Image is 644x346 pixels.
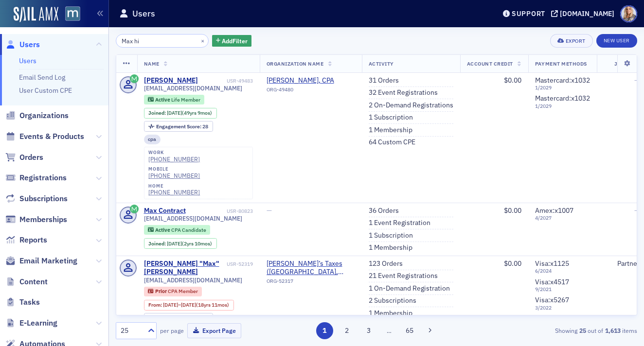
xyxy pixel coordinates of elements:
a: User Custom CPE [19,86,72,95]
span: Visa : x5267 [535,295,569,304]
span: Organizations [19,110,69,121]
a: Memberships [5,214,67,225]
strong: 25 [577,326,588,335]
a: 1 Membership [369,126,412,135]
span: Organization Name [267,60,324,67]
a: Tasks [5,297,40,308]
span: $0.00 [504,259,521,268]
div: (49yrs 9mos) [167,110,212,116]
a: 1 Subscription [369,231,413,240]
strong: 1,613 [603,326,622,335]
a: Content [5,277,48,287]
span: Amex : x1007 [535,206,573,215]
span: 3 / 2022 [535,305,590,311]
div: Engagement Score: 41 [144,313,213,324]
span: Subscriptions [19,193,68,204]
span: [DATE] [181,301,196,308]
div: ORG-52317 [267,278,355,288]
a: 1 On-Demand Registration [369,284,450,293]
span: Prior [155,288,168,294]
button: 2 [338,322,355,339]
div: USR-49483 [199,78,253,84]
span: Activity [369,60,394,67]
span: — [267,206,272,215]
span: Tasks [19,297,40,308]
span: $0.00 [504,76,521,85]
span: Job Type [614,60,640,67]
button: Export Page [187,323,241,338]
a: [PHONE_NUMBER] [148,189,200,196]
span: Max’s Taxes (Stevensville, MD) [267,259,355,277]
div: From: 2005-09-08 00:00:00 [144,300,234,311]
span: Max Neil Highstein, CPA [267,76,355,85]
div: USR-80823 [187,208,253,214]
a: Email Marketing [5,256,77,266]
div: Joined: 2022-11-15 00:00:00 [144,238,217,249]
div: Showing out of items [470,326,637,335]
span: Active [155,226,171,233]
button: 1 [316,322,333,339]
a: [PERSON_NAME], CPA [267,76,355,85]
span: — [634,206,640,215]
a: New User [596,34,637,48]
span: 9 / 2021 [535,286,590,293]
a: Organizations [5,110,69,121]
div: 28 [156,124,208,129]
a: [PERSON_NAME]’s Taxes ([GEOGRAPHIC_DATA], [GEOGRAPHIC_DATA]) [267,259,355,277]
span: E-Learning [19,318,57,329]
a: 1 Subscription [369,113,413,122]
div: work [148,150,200,156]
span: [EMAIL_ADDRESS][DOMAIN_NAME] [144,215,242,222]
span: Events & Products [19,131,84,142]
a: E-Learning [5,318,57,329]
span: Users [19,39,40,50]
a: 1 Membership [369,243,412,252]
div: [DOMAIN_NAME] [560,9,614,18]
div: [PERSON_NAME] "Max" [PERSON_NAME] [144,259,225,277]
a: 2 Subscriptions [369,296,416,305]
span: Visa : x4517 [535,277,569,286]
a: 2 On-Demand Registrations [369,101,453,110]
button: 3 [360,322,377,339]
span: Life Member [171,96,200,103]
span: Mastercard : x1032 [535,94,590,103]
span: [DATE] [163,301,178,308]
span: Orders [19,152,43,163]
h1: Users [132,8,155,19]
span: Mastercard : x1032 [535,76,590,85]
button: [DOMAIN_NAME] [551,10,618,17]
a: Max Contract [144,207,186,215]
span: Joined : [148,110,167,116]
div: (2yrs 10mos) [167,241,212,247]
span: Engagement Score : [156,123,202,130]
span: Registrations [19,173,67,183]
a: Reports [5,235,47,245]
span: Visa : x6248 [535,314,569,323]
span: Reports [19,235,47,245]
a: Active Life Member [148,96,200,103]
span: [DATE] [167,109,182,116]
span: [DATE] [167,240,182,247]
div: – (18yrs 11mos) [163,302,229,308]
div: 25 [121,326,142,336]
a: Email Send Log [19,73,65,82]
input: Search… [116,34,209,48]
img: SailAMX [14,7,58,22]
div: cpa [144,135,161,144]
a: 36 Orders [369,207,399,215]
span: [EMAIL_ADDRESS][DOMAIN_NAME] [144,85,242,92]
a: Users [19,56,36,65]
div: [PHONE_NUMBER] [148,172,200,179]
a: Subscriptions [5,193,68,204]
a: [PHONE_NUMBER] [148,156,200,163]
span: … [382,326,396,335]
span: Payment Methods [535,60,587,67]
a: 64 Custom CPE [369,138,415,147]
a: Events & Products [5,131,84,142]
button: AddFilter [212,35,252,47]
div: USR-52319 [227,261,253,267]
